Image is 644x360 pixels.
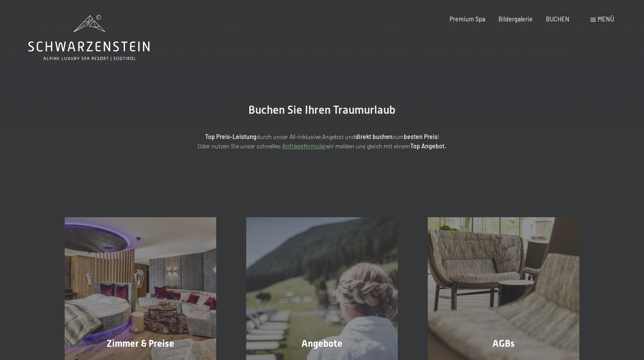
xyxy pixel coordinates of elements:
[205,133,256,140] strong: Top Preis-Leistung
[492,338,515,349] span: AGBs
[282,142,326,150] a: Anfrageformular
[404,133,438,140] strong: besten Preis
[546,15,569,23] a: BUCHEN
[450,15,485,23] a: Premium Spa
[598,15,614,23] span: Menü
[355,133,393,140] strong: direkt buchen
[301,338,343,349] span: Angebote
[134,132,510,151] p: durch unser All-inklusive Angebot und zum ! Oder nutzen Sie unser schnelles wir melden uns gleich...
[498,15,533,23] a: Bildergalerie
[410,142,446,150] strong: Top Angebot.
[248,103,396,116] span: Buchen Sie Ihren Traumurlaub
[107,338,174,349] span: Zimmer & Preise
